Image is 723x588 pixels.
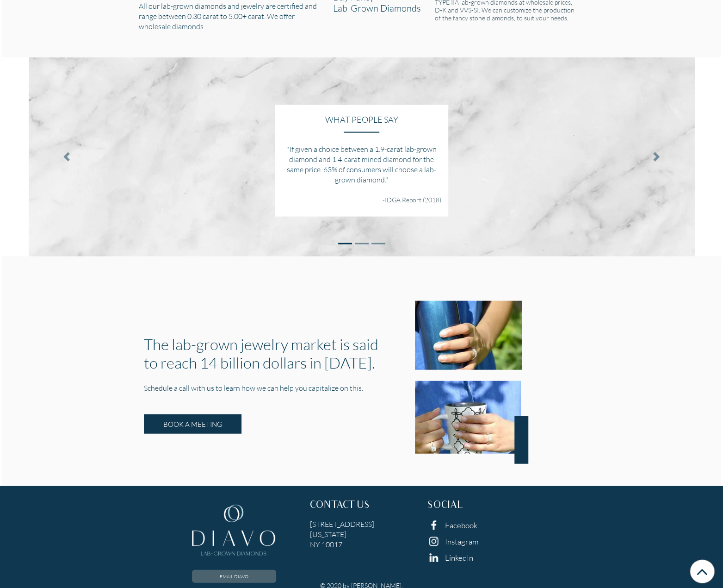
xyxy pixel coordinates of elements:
h5: "If given a choice between a 1.9-carat lab-grown diamond and 1.4-carat mined diamond for the same... [282,144,441,185]
h1: The lab-grown jewelry market is said to reach 14 billion dollars in [DATE]. [144,335,392,372]
img: footer-logo [192,500,275,563]
h4: WHAT PEOPLE SAY [282,114,441,125]
h5: [STREET_ADDRESS] [US_STATE] NY 10017 [309,519,413,550]
a: Facebook [445,520,477,530]
a: LinkedIn [445,553,473,563]
img: instagram [427,535,440,548]
img: ring-cup-1 [415,301,522,370]
h5: All our lab-grown diamonds and jewelry are certified and range between 0.30 carat to 5.00+ carat.... [139,1,322,31]
iframe: Drift Widget Chat Window [532,445,717,547]
img: facebook [427,519,440,532]
h5: Schedule a call with us to learn how we can help you capitalize on this. [144,383,392,393]
img: linkedin [427,551,440,564]
h3: SOCIAL [427,500,531,512]
img: ring-cup-2 [415,381,528,464]
iframe: Drift Widget Chat Controller [677,542,712,577]
a: EMAIL DIAVO [192,570,276,583]
span: BOOK A MEETING [163,420,222,428]
h3: CONTACT US [309,500,413,512]
h6: -IDGA Report (2018) [282,196,441,204]
a: Instagram [445,537,479,546]
img: carousel-tiles-bg [29,57,695,256]
a: BOOK A MEETING [144,414,241,434]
